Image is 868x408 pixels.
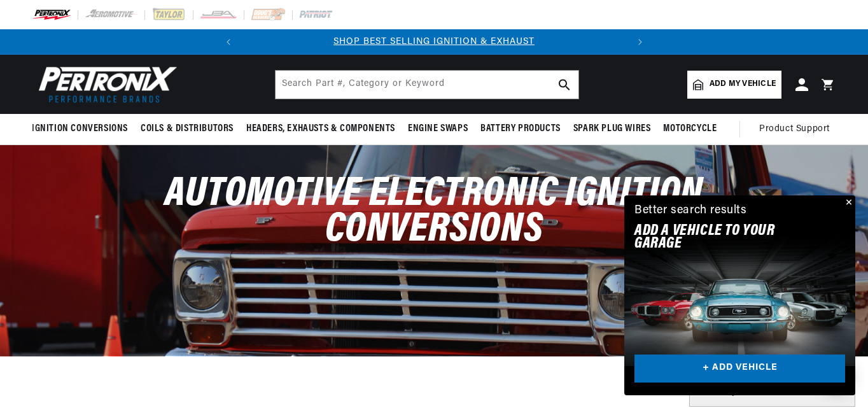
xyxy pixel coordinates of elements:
button: Close [840,195,855,211]
summary: Headers, Exhausts & Components [240,114,402,144]
span: Automotive Electronic Ignition Conversions [165,174,703,250]
span: Engine Swaps [408,122,468,136]
h2: Add A VEHICLE to your garage [634,225,813,251]
span: Headers, Exhausts & Components [246,122,395,136]
img: Pertronix [32,62,178,106]
div: 1 of 2 [241,35,627,49]
span: Coils & Distributors [141,122,234,136]
summary: Coils & Distributors [134,114,240,144]
summary: Battery Products [474,114,567,144]
a: SHOP BEST SELLING IGNITION & EXHAUST [333,37,535,46]
div: Better search results [634,202,747,220]
div: Announcement [241,35,627,49]
summary: Motorcycle [657,114,723,144]
span: Ignition Conversions [32,122,128,136]
span: Battery Products [480,122,561,136]
summary: Spark Plug Wires [567,114,657,144]
span: Motorcycle [663,122,717,136]
button: Translation missing: en.sections.announcements.previous_announcement [216,29,241,55]
summary: Engine Swaps [402,114,474,144]
a: Add my vehicle [687,71,781,99]
button: Translation missing: en.sections.announcements.next_announcement [627,29,653,55]
span: Add my vehicle [710,78,776,90]
a: + ADD VEHICLE [634,355,845,383]
summary: Product Support [759,114,836,144]
summary: Ignition Conversions [32,114,134,144]
input: Search Part #, Category or Keyword [276,71,578,99]
span: Product Support [759,122,830,136]
span: Spark Plug Wires [573,122,651,136]
button: search button [550,71,578,99]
